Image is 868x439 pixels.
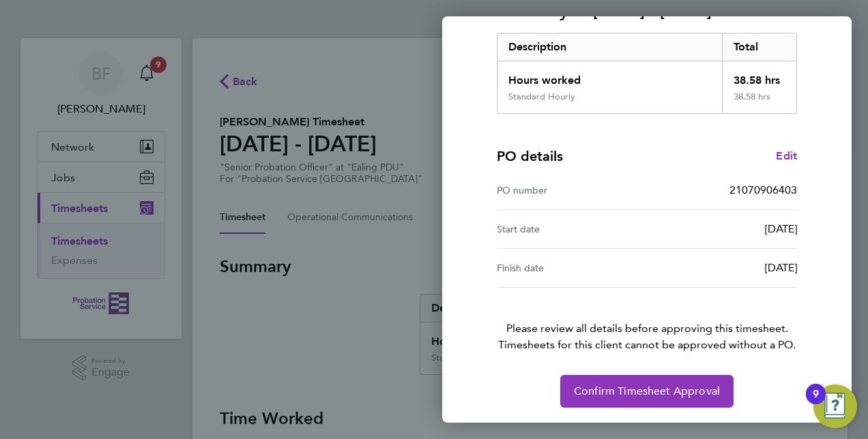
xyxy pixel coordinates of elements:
div: Total [722,33,797,61]
span: Timesheets for this client cannot be approved without a PO. [480,337,813,353]
button: Confirm Timesheet Approval [560,375,734,408]
div: Start date [497,221,647,237]
div: PO number [497,182,647,198]
h4: PO details [497,147,563,166]
div: Hours worked [497,61,722,91]
a: Edit [776,148,797,164]
button: Open Resource Center, 9 new notifications [813,384,857,428]
div: Finish date [497,260,647,276]
div: 38.58 hrs [722,91,797,113]
span: Edit [776,149,797,162]
div: [DATE] [647,260,797,276]
span: Confirm Timesheet Approval [574,384,720,398]
p: Please review all details before approving this timesheet. [480,288,813,353]
div: Description [497,33,722,61]
div: [DATE] [647,221,797,237]
div: Summary of 29 Sep - 05 Oct 2025 [497,33,797,114]
span: 21070906403 [729,183,797,196]
div: Standard Hourly [508,91,575,102]
div: 9 [813,394,819,412]
div: 38.58 hrs [722,61,797,91]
